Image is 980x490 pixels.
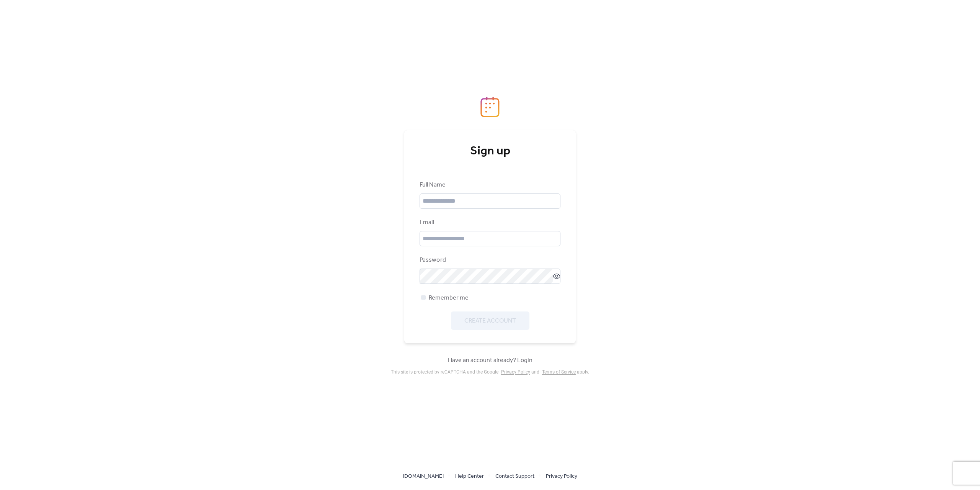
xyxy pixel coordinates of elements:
[546,471,577,481] a: Privacy Policy
[391,369,589,375] div: This site is protected by reCAPTCHA and the Google and apply .
[448,356,532,365] span: Have an account already?
[542,369,576,375] a: Terms of Service
[455,472,484,481] span: Help Center
[420,256,559,265] div: Password
[517,354,532,366] a: Login
[420,218,559,227] div: Email
[480,97,500,117] img: logo
[495,471,534,481] a: Contact Support
[501,369,530,375] a: Privacy Policy
[495,472,534,481] span: Contact Support
[403,471,444,481] a: [DOMAIN_NAME]
[546,472,577,481] span: Privacy Policy
[455,471,484,481] a: Help Center
[420,180,559,190] div: Full Name
[403,472,444,481] span: [DOMAIN_NAME]
[429,293,469,303] span: Remember me
[420,144,560,159] div: Sign up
